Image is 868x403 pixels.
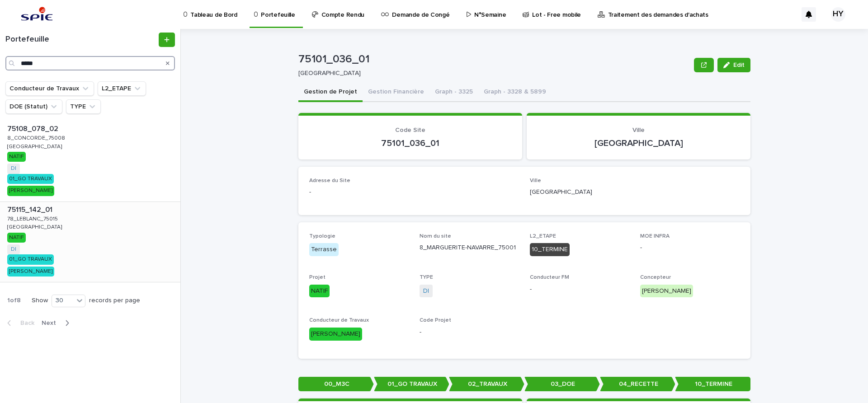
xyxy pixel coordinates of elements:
p: 75101_036_01 [298,53,690,66]
div: [PERSON_NAME] [7,267,54,276]
p: - [640,243,740,253]
span: Conducteur de Travaux [309,318,369,323]
div: NATIF [7,152,26,162]
p: 03_DOE [524,377,600,392]
button: Gestion Financière [363,83,429,102]
div: 30 [52,296,74,305]
span: Typologie [309,234,335,239]
div: HY [831,7,845,22]
span: Concepteur [640,275,671,280]
span: Ville [530,178,541,183]
p: - [420,328,519,337]
p: Show [32,297,48,305]
p: records per page [89,297,140,305]
p: 8_MARGUERITE-NAVARRE_75001 [420,243,519,253]
p: [GEOGRAPHIC_DATA] [298,70,687,77]
span: Ville [632,127,645,133]
input: Search [5,56,175,70]
p: 75101_036_01 [309,138,511,149]
h1: Portefeuille [5,35,157,45]
button: Conducteur de Travaux [5,81,94,96]
span: Adresse du Site [309,178,350,183]
img: svstPd6MQfCT1uX1QGkG [18,5,56,23]
p: 04_RECETTE [600,377,675,392]
span: TYPE [420,275,433,280]
span: Back [15,320,34,326]
a: DI [11,246,16,253]
span: Edit [733,62,745,68]
p: [GEOGRAPHIC_DATA] [7,222,64,230]
p: [GEOGRAPHIC_DATA] [530,187,740,197]
button: Graph - 3328 & 5899 [478,83,552,102]
div: 10_TERMINE [530,243,570,256]
button: Gestion de Projet [298,83,363,102]
span: L2_ETAPE [530,234,556,239]
p: 01_GO TRAVAUX [374,377,449,392]
button: L2_ETAPE [98,81,146,96]
span: Next [42,320,61,326]
p: [GEOGRAPHIC_DATA] [538,138,740,149]
p: 10_TERMINE [675,377,750,392]
p: 75115_142_01 [7,204,54,214]
button: Graph - 3325 [429,83,478,102]
p: 78_LEBLANC_75015 [7,214,60,222]
button: DOE (Statut) [5,99,62,114]
div: [PERSON_NAME] [7,186,54,196]
button: TYPE [66,99,101,114]
span: Conducteur FM [530,275,569,280]
div: NATIF [309,285,330,298]
span: Nom du site [420,234,451,239]
a: DI [423,286,429,296]
button: Edit [717,58,750,72]
button: Next [38,319,76,327]
p: 8_CONCORDE_75008 [7,133,67,141]
div: [PERSON_NAME] [309,328,362,341]
a: DI [11,165,16,172]
p: 75108_078_02 [7,123,60,133]
div: 01_GO TRAVAUX [7,174,54,184]
div: 01_GO TRAVAUX [7,254,54,264]
span: MOE INFRA [640,234,670,239]
p: [GEOGRAPHIC_DATA] [7,142,64,150]
p: - [530,285,629,294]
p: 02_TRAVAUX [449,377,524,392]
div: Terrasse [309,243,339,256]
p: 00_M3C [298,377,374,392]
span: Code Site [395,127,425,133]
div: NATIF [7,233,26,243]
span: Projet [309,275,325,280]
span: Code Projet [420,318,451,323]
p: - [309,187,519,197]
div: [PERSON_NAME] [640,285,693,298]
